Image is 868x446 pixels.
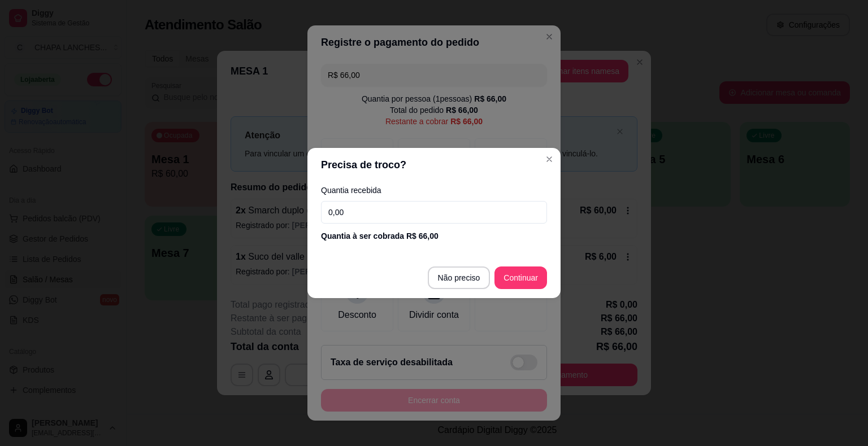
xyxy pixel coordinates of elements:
[321,230,547,242] div: Quantia à ser cobrada R$ 66,00
[321,186,547,194] label: Quantia recebida
[494,266,547,289] button: Continuar
[540,150,558,168] button: Close
[307,148,561,182] header: Precisa de troco?
[428,266,491,289] button: Não preciso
